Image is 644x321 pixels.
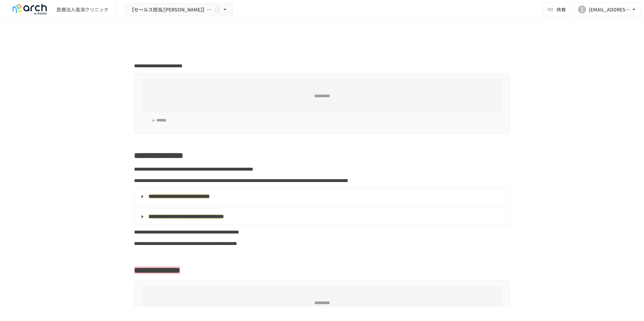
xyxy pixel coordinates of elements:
[57,6,108,13] div: 医療法人高須クリニック
[556,6,566,13] span: 共有
[125,3,233,16] button: 【セールス担当/[PERSON_NAME]】医療法人高須クリニック様_初期設定サポート
[8,4,51,15] img: logo-default@2x-9cf2c760.svg
[589,5,631,14] div: [EMAIL_ADDRESS][DOMAIN_NAME]
[543,3,571,16] button: 共有
[129,5,212,14] span: 【セールス担当/[PERSON_NAME]】医療法人高須クリニック様_初期設定サポート
[574,3,641,16] button: I[EMAIL_ADDRESS][DOMAIN_NAME]
[578,5,586,13] div: I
